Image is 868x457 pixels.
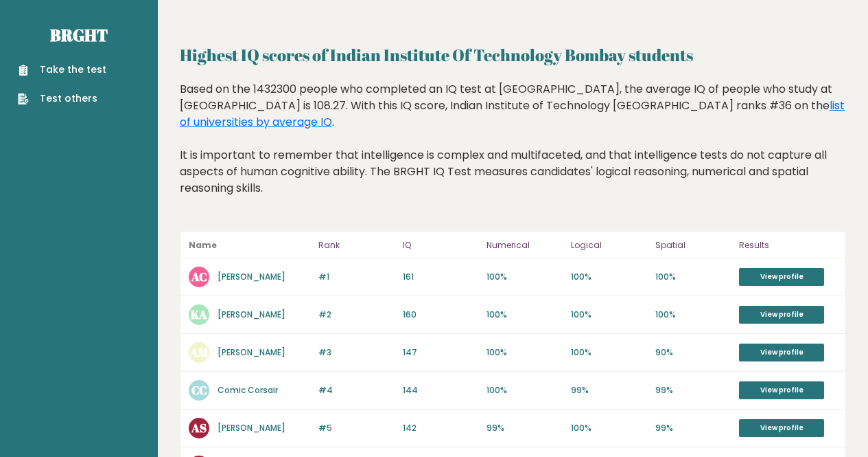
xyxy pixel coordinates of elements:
p: 100% [571,422,647,434]
p: Rank [318,237,395,254]
p: 100% [655,271,731,283]
a: View profile [739,419,824,437]
b: Name [189,239,217,251]
a: Take the test [18,63,106,77]
a: Test others [18,91,106,106]
a: View profile [739,381,824,399]
a: [PERSON_NAME] [218,309,285,320]
text: AS [191,420,207,436]
a: list of universities by average IQ [180,98,845,130]
p: #5 [318,422,395,434]
p: 161 [403,271,479,283]
div: Based on the 1432300 people who completed an IQ test at [GEOGRAPHIC_DATA], the average IQ of peop... [180,81,846,217]
p: #4 [318,384,395,397]
a: Brght [50,24,108,46]
p: IQ [403,237,479,254]
p: 160 [403,309,479,321]
a: View profile [739,268,824,286]
a: [PERSON_NAME] [218,422,285,434]
h2: Highest IQ scores of Indian Institute Of Technology Bombay students [180,43,846,67]
p: 99% [571,384,647,397]
text: AC [191,269,207,285]
p: 142 [403,422,479,434]
p: 147 [403,346,479,359]
p: 100% [655,309,731,321]
p: 99% [655,422,731,434]
p: #2 [318,309,395,321]
p: 100% [571,346,647,359]
p: 100% [571,271,647,283]
a: Comic Corsair [218,384,278,396]
p: #3 [318,346,395,359]
text: KA [191,306,207,322]
a: View profile [739,306,824,324]
a: [PERSON_NAME] [218,271,285,282]
p: 99% [655,384,731,397]
p: 144 [403,384,479,397]
text: AM [189,344,209,360]
p: Logical [571,237,647,254]
p: 100% [571,309,647,321]
p: 99% [486,422,563,434]
p: #1 [318,271,395,283]
p: Numerical [486,237,563,254]
p: 100% [486,384,563,397]
a: [PERSON_NAME] [218,346,285,358]
text: CC [191,382,207,398]
p: 100% [486,309,563,321]
p: 90% [655,346,731,359]
p: Results [739,237,837,254]
p: 100% [486,346,563,359]
a: View profile [739,344,824,361]
p: 100% [486,271,563,283]
p: Spatial [655,237,731,254]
